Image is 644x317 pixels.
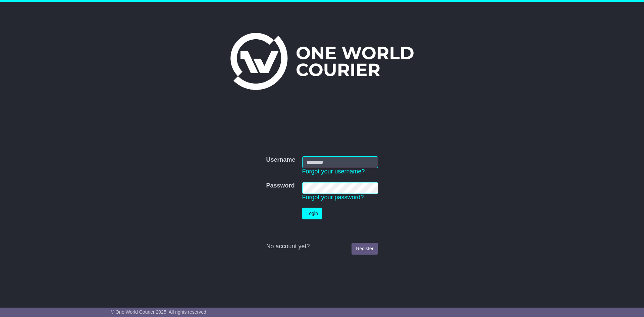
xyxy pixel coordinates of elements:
a: Forgot your username? [302,168,365,175]
div: No account yet? [266,243,378,250]
a: Forgot your password? [302,194,364,201]
button: Login [302,208,322,219]
label: Password [266,182,294,190]
label: Username [266,156,295,164]
img: One World [230,33,414,90]
span: © One World Courier 2025. All rights reserved. [111,309,208,315]
a: Register [352,243,378,255]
